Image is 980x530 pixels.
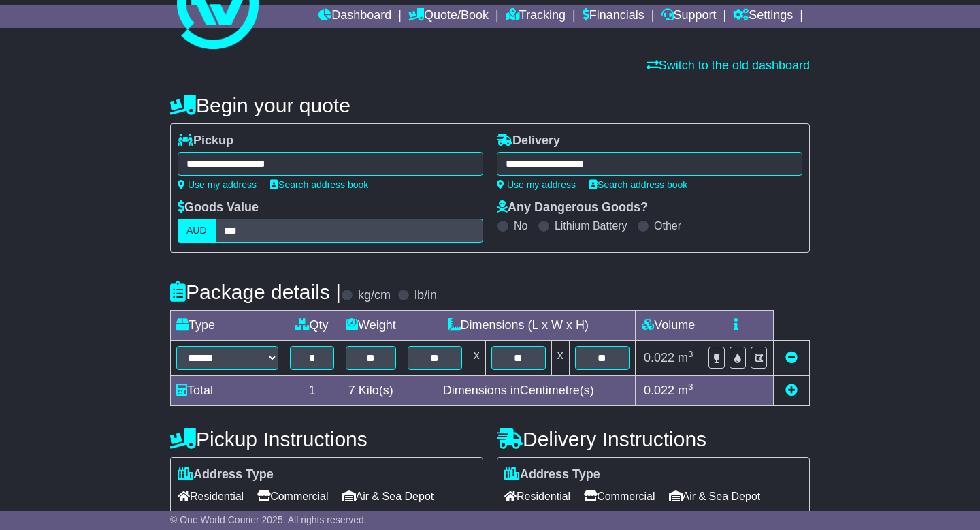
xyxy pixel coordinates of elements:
[669,486,761,507] span: Air & Sea Depot
[504,467,600,482] label: Address Type
[583,5,644,28] a: Financials
[654,219,681,232] label: Other
[785,384,798,397] a: Add new item
[497,428,810,450] h4: Delivery Instructions
[178,486,244,507] span: Residential
[171,376,284,406] td: Total
[644,384,674,397] span: 0.022
[688,381,693,392] sup: 3
[257,486,328,507] span: Commercial
[497,200,648,215] label: Any Dangerous Goods?
[402,376,635,406] td: Dimensions in Centimetre(s)
[551,341,569,376] td: x
[171,311,284,341] td: Type
[178,179,257,190] a: Use my address
[318,5,391,28] a: Dashboard
[170,428,483,450] h4: Pickup Instructions
[402,311,635,341] td: Dimensions (L x W x H)
[733,5,793,28] a: Settings
[504,486,570,507] span: Residential
[661,5,717,28] a: Support
[170,281,341,303] h4: Package details |
[284,311,340,341] td: Qty
[584,486,655,507] span: Commercial
[497,134,560,149] label: Delivery
[678,384,693,397] span: m
[555,219,627,232] label: Lithium Battery
[270,179,368,190] a: Search address book
[358,288,391,303] label: kg/cm
[506,5,566,28] a: Tracking
[635,311,702,341] td: Volume
[178,134,233,149] label: Pickup
[688,349,693,359] sup: 3
[408,5,489,28] a: Quote/Book
[348,384,355,397] span: 7
[178,467,274,482] label: Address Type
[644,351,674,364] span: 0.022
[497,179,576,190] a: Use my address
[340,311,402,341] td: Weight
[468,341,485,376] td: x
[178,200,259,215] label: Goods Value
[785,351,798,364] a: Remove this item
[589,179,687,190] a: Search address book
[170,514,367,525] span: © One World Courier 2025. All rights reserved.
[514,219,527,232] label: No
[647,59,810,72] a: Switch to the old dashboard
[178,219,216,243] label: AUD
[678,351,693,364] span: m
[342,486,434,507] span: Air & Sea Depot
[340,376,402,406] td: Kilo(s)
[414,288,437,303] label: lb/in
[170,94,810,116] h4: Begin your quote
[284,376,340,406] td: 1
